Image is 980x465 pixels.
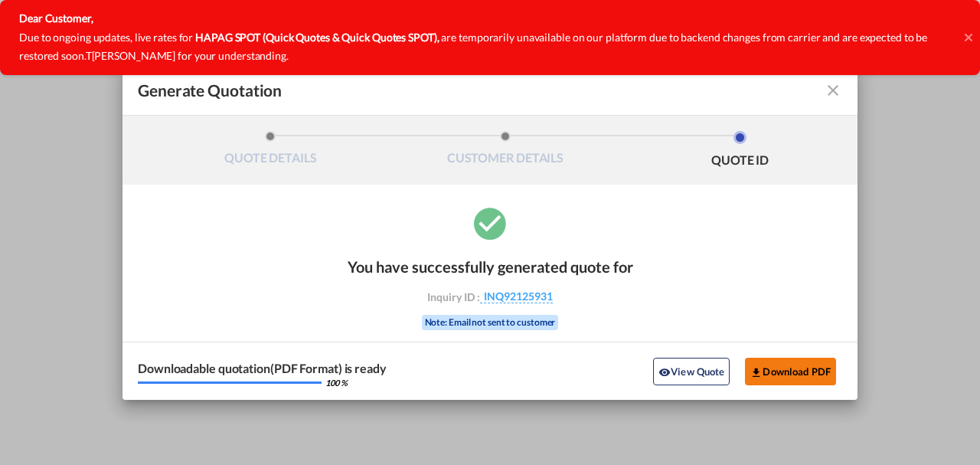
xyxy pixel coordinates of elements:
[325,378,348,387] div: 100 %
[480,290,553,303] span: INQ92125931
[153,131,388,172] li: QUOTE DETAILS
[658,366,671,378] md-icon: icon-eye
[653,358,730,385] button: icon-eyeView Quote
[388,131,623,172] li: CUSTOMER DETAILS
[471,204,509,242] md-icon: icon-checkbox-marked-circle
[138,362,387,375] div: Downloadable quotation(PDF Format) is ready
[750,366,763,378] md-icon: icon-download
[122,65,857,400] md-dialog: Generate QuotationQUOTE ...
[348,257,633,276] div: You have successfully generated quote for
[401,290,579,303] div: Inquiry ID :
[622,131,857,172] li: QUOTE ID
[824,81,842,100] md-icon: icon-close fg-AAA8AD cursor m-0
[422,315,559,330] div: Note: Email not sent to customer
[745,358,836,385] button: Download PDF
[138,80,282,100] span: Generate Quotation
